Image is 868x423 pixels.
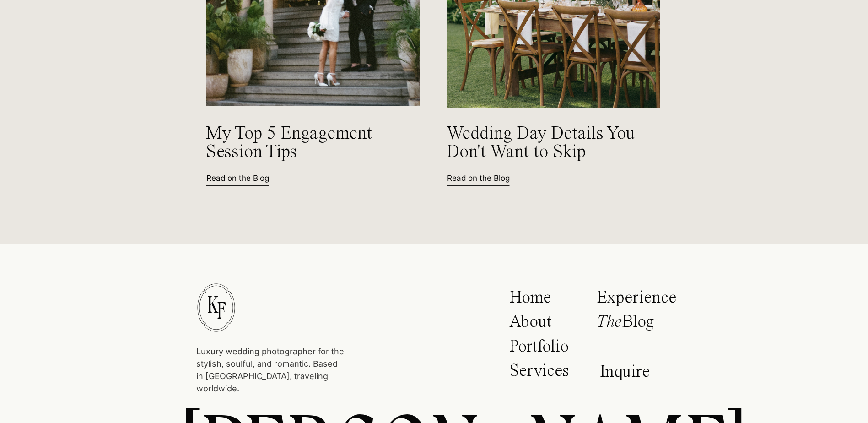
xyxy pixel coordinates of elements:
p: K [207,293,218,314]
p: Luxury wedding photographer for the stylish, soulful, and romantic. Based in [GEOGRAPHIC_DATA], t... [196,345,344,385]
a: Inquire [600,363,655,384]
a: About [509,313,563,336]
p: F [210,299,232,320]
i: The [597,314,622,331]
a: Portfolio [509,338,575,361]
a: Experience [597,289,677,309]
a: Wedding Day Details You Don't Want to Skip [447,125,645,172]
p: Blog [597,313,671,336]
a: Read on the Blog [447,173,527,182]
a: Services [509,362,572,385]
a: Read on the Blog [206,173,286,182]
a: TheBlog [597,313,671,336]
a: Home [509,289,557,312]
a: My Top 5 Engagement Session Tips [206,125,386,164]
